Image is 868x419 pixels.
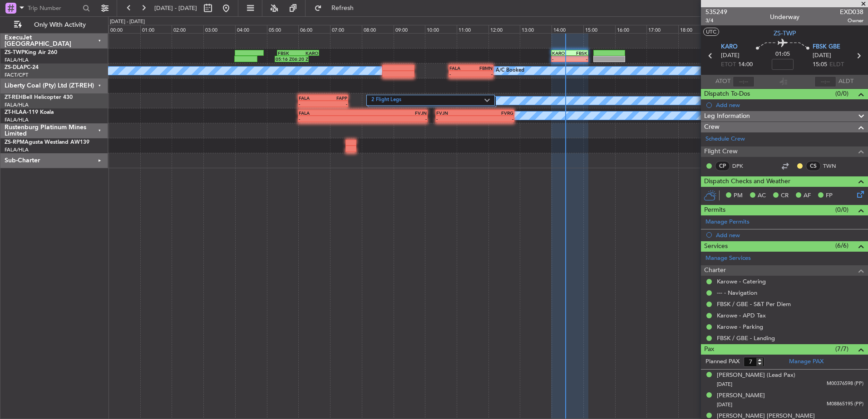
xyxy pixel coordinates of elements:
span: ZT-REH [5,95,23,100]
span: Permits [704,205,725,215]
div: - [323,101,347,107]
div: FALA [299,110,363,116]
div: 07:00 [330,25,362,33]
div: Add new [716,231,863,239]
span: Refresh [324,5,362,11]
span: PM [734,191,743,200]
span: Crew [704,122,720,132]
span: ZS-TWP [774,29,796,38]
div: 15:00 [583,25,615,33]
div: - [363,116,427,122]
span: [DATE] - [DATE] [154,4,197,12]
span: ELDT [829,60,844,69]
div: 06:20 Z [292,56,308,62]
span: M00376598 (PP) [827,380,863,388]
a: Karowe - APD Tax [717,312,766,319]
span: KARO [721,43,738,52]
span: ATOT [715,77,730,86]
div: [PERSON_NAME] (Lead Pax) [717,371,795,380]
span: ZT-HLA [5,110,23,115]
div: 09:00 [394,25,425,33]
span: ZS-TWP [5,50,25,55]
button: Refresh [310,1,365,15]
div: 08:00 [362,25,394,33]
div: 18:00 [678,25,710,33]
input: Trip Number [28,1,80,15]
div: 11:00 [457,25,488,33]
div: - [299,116,363,122]
a: TWN [823,162,843,170]
div: FBMN [471,65,493,71]
span: [DATE] [721,51,740,60]
div: CP [715,161,730,171]
span: Leg Information [704,111,750,122]
a: FALA/HLA [5,102,29,108]
span: CR [781,191,789,200]
div: 01:00 [140,25,172,33]
div: - [436,116,475,122]
div: 12:00 [488,25,520,33]
div: FBSK [278,50,298,56]
span: ETOT [721,60,736,69]
span: EXD038 [840,7,863,17]
div: 03:00 [203,25,235,33]
span: Flight Crew [704,146,738,157]
div: 14:00 [552,25,583,33]
span: M08865195 (PP) [827,400,863,408]
div: 05:16 Z [276,56,291,62]
div: A/C Booked [496,64,524,78]
a: FALA/HLA [5,57,29,63]
span: Pax [704,344,714,355]
span: (0/0) [835,205,848,214]
div: 16:00 [615,25,647,33]
button: UTC [703,28,719,36]
span: ALDT [838,77,853,86]
img: arrow-gray.svg [484,98,490,102]
span: AC [758,191,766,200]
a: FBSK / GBE - Landing [717,334,775,342]
div: 04:00 [235,25,267,33]
div: - [570,56,587,62]
a: FBSK / GBE - S&T Per Diem [717,300,791,308]
span: [DATE] [813,51,831,60]
a: DPK [732,162,753,170]
span: (7/7) [835,344,848,354]
span: (6/6) [835,241,848,250]
span: Services [704,241,728,252]
span: 15:05 [813,60,827,69]
span: FBSK GBE [813,43,840,52]
span: Owner [840,17,863,24]
div: FVRG [475,110,513,116]
a: FALA/HLA [5,146,29,153]
div: FAPP [323,95,347,101]
div: 02:00 [172,25,203,33]
span: ZS-RPM [5,140,25,145]
a: ZT-REHBell Helicopter 430 [5,95,73,100]
a: Manage PAX [789,357,824,366]
span: 3/4 [705,17,727,24]
span: (0/0) [835,89,848,98]
span: [DATE] [717,381,732,388]
input: --:-- [733,76,755,87]
a: ZS-DLAPC-24 [5,65,39,70]
div: 10:00 [425,25,457,33]
div: 05:00 [267,25,299,33]
a: ZT-HLAA-119 Koala [5,110,54,115]
a: FALA/HLA [5,117,29,123]
div: 17:00 [646,25,678,33]
div: FALA [449,65,471,71]
div: - [475,116,513,122]
label: 2 Flight Legs [371,97,484,104]
a: --- - Navigation [717,289,757,297]
div: KARO [552,50,570,56]
span: 01:05 [775,50,790,59]
a: ZS-TWPKing Air 260 [5,50,57,55]
div: FALA [299,95,323,101]
span: Dispatch To-Dos [704,89,750,99]
a: Manage Services [705,254,751,263]
div: FVJN [363,110,427,116]
span: FP [826,191,833,200]
div: - [449,71,471,77]
a: Karowe - Catering [717,278,766,285]
button: Only With Activity [10,18,99,32]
